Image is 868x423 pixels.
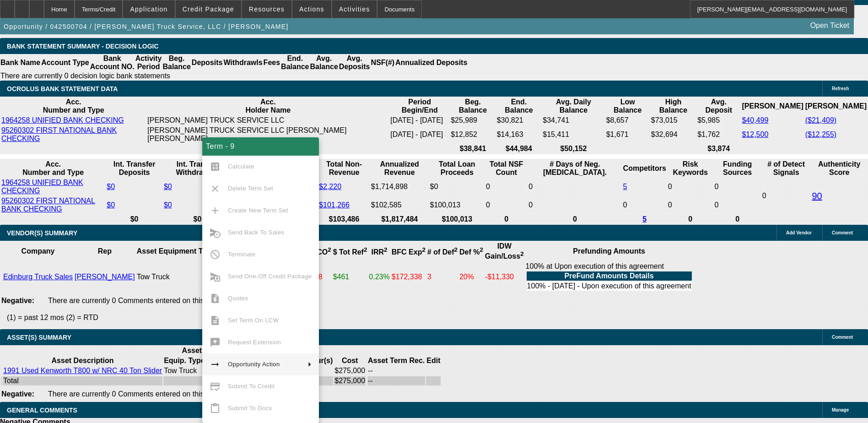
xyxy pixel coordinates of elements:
th: Deposits [191,54,223,71]
th: Beg. Balance [162,54,191,71]
td: 0 [714,196,760,214]
a: 95260302 FIRST NATIONAL BANK CHECKING [1,126,117,142]
th: Acc. Number and Type [1,98,146,115]
a: $0 [107,183,115,190]
a: 5 [642,215,647,223]
td: $30,821 [496,116,542,125]
a: $0 [164,183,172,190]
a: $2,220 [319,183,341,190]
th: Avg. Balance [309,54,338,71]
th: Period Begin/End [390,98,449,115]
a: $0 [164,201,172,209]
a: $40,499 [742,116,768,124]
th: NSF(#) [370,54,395,71]
th: Low Balance [606,98,650,115]
td: $172,338 [391,262,426,292]
th: Acc. Holder Name [147,98,389,115]
b: Prefunding Amounts [573,247,645,255]
td: [PERSON_NAME] TRUCK SERVICE LLC [PERSON_NAME] [PERSON_NAME] [147,126,389,143]
th: 0 [714,215,760,224]
td: 0.23% [368,262,390,292]
span: ASSET(S) SUMMARY [7,334,71,341]
th: Annualized Revenue [371,160,429,177]
a: ($21,409) [805,116,837,124]
th: $3,874 [697,144,740,153]
th: Int. Transfer Deposits [106,160,162,177]
div: Term - 9 [202,137,319,156]
span: Activities [339,5,370,13]
td: $100,013 [430,196,485,214]
span: Refresh [832,86,849,91]
td: 0 [668,196,713,214]
th: Risk Keywords [668,160,713,177]
th: High Balance [651,98,696,115]
div: $102,585 [371,201,428,209]
sup: 2 [364,246,367,253]
b: BFC Exp [392,248,426,256]
th: $100,013 [430,215,485,224]
td: 0 [485,196,527,214]
sup: 2 [454,246,458,253]
th: Avg. Daily Balance [542,98,604,115]
td: [PERSON_NAME] TRUCK SERVICE LLC [147,116,389,125]
th: Int. Transfer Withdrawals [163,160,232,177]
button: Application [123,0,174,18]
th: Competitors [623,160,667,177]
td: -- [306,366,333,375]
b: Asset Term Rec. [368,357,425,364]
button: Credit Package [176,0,241,18]
span: Credit Package [183,5,234,13]
span: There are currently 0 Comments entered on this opportunity [48,390,242,398]
span: Resources [249,5,285,13]
td: $32,694 [651,126,696,143]
b: PreFund Amounts Details [565,272,654,280]
th: Withdrawls [223,54,263,71]
div: Total [3,377,162,385]
th: Avg. Deposit [697,98,740,115]
th: Fees [263,54,280,71]
th: $0 [163,215,232,224]
th: [PERSON_NAME] [741,98,803,115]
th: $0 [106,215,162,224]
button: Actions [292,0,331,18]
b: Rep [98,247,112,255]
sup: 2 [480,246,483,253]
td: 0 [485,178,527,195]
a: 5 [623,183,627,190]
td: 0 [762,178,811,214]
td: $25,989 [450,116,496,125]
sup: 2 [520,250,523,257]
a: ($12,255) [805,130,837,138]
a: $12,500 [742,130,768,138]
button: Resources [242,0,291,18]
th: Equip. Type [163,356,205,365]
a: 90 [812,191,822,201]
th: 0 [485,215,527,224]
td: 20% [459,262,484,292]
span: Manage [832,407,849,412]
span: OCROLUS BANK STATEMENT DATA [7,85,118,92]
sup: 2 [384,246,387,253]
td: -- [306,376,333,385]
a: 95260302 FIRST NATIONAL BANK CHECKING [1,197,95,213]
td: 0 [528,196,621,214]
th: Beg. Balance [450,98,496,115]
th: Asset Term Recommendation [367,356,425,365]
b: # of Def [427,248,458,256]
th: Annualized Deposits [395,54,468,71]
span: There are currently 0 Comments entered on this opportunity [48,297,242,304]
td: -- [367,366,425,375]
span: Comment [832,230,853,235]
th: $50,152 [542,144,604,153]
td: $8,657 [606,116,650,125]
td: 100% - [DATE] - Upon execution of this agreement [527,282,692,291]
th: Funding Sources [714,160,760,177]
th: $38,841 [450,144,496,153]
td: -- [367,376,425,385]
th: $103,486 [318,215,370,224]
span: Bank Statement Summary - Decision Logic [7,43,159,50]
sup: 2 [328,246,331,253]
td: $5,985 [697,116,740,125]
a: 1964258 UNIFIED BANK CHECKING [1,116,124,124]
td: $275,000 [334,376,366,385]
